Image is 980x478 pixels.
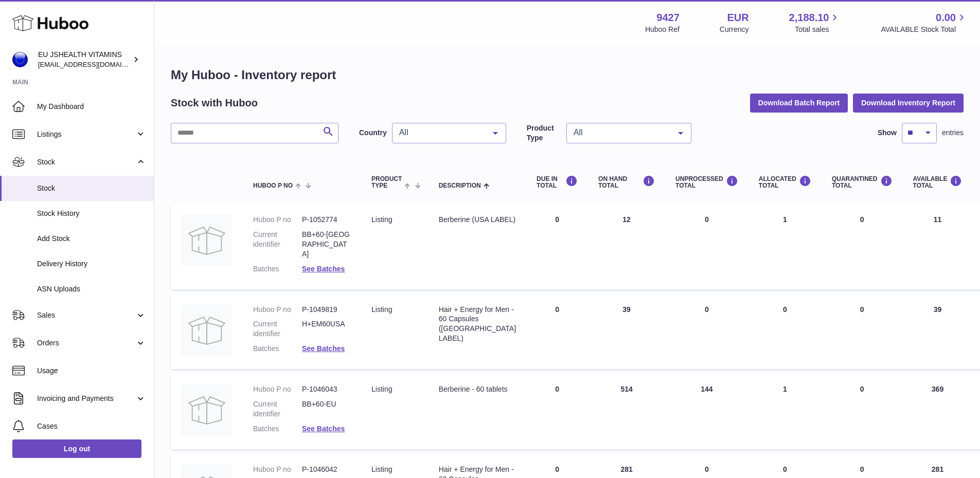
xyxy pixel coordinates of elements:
[302,319,351,339] dd: H+EM60USA
[37,102,146,112] span: My Dashboard
[903,374,973,449] td: 369
[675,175,738,189] div: UNPROCESSED Total
[665,374,749,449] td: 144
[253,230,302,259] dt: Current identifier
[439,182,481,189] span: Description
[302,465,351,474] dd: P-1046042
[903,205,973,289] td: 11
[37,183,146,193] span: Stock
[181,384,233,436] img: product image
[302,215,351,225] dd: P-1052774
[12,439,141,458] a: Log out
[253,424,302,434] dt: Batches
[171,67,964,83] h1: My Huboo - Inventory report
[371,176,402,189] span: Product Type
[860,465,864,473] span: 0
[526,205,588,289] td: 0
[12,52,28,67] img: internalAdmin-9427@internal.huboo.com
[439,215,516,225] div: Berberine (USA LABEL)
[37,209,146,218] span: Stock History
[371,215,392,224] span: listing
[37,259,146,269] span: Delivery History
[789,11,829,25] span: 2,188.10
[253,319,302,339] dt: Current identifier
[526,374,588,449] td: 0
[881,11,968,34] a: 0.00 AVAILABLE Stock Total
[665,205,749,289] td: 0
[645,25,680,34] div: Huboo Ref
[37,284,146,294] span: ASN Uploads
[253,215,302,225] dt: Huboo P no
[588,205,665,289] td: 12
[903,295,973,370] td: 39
[571,127,670,138] span: All
[936,11,956,25] span: 0.00
[537,175,578,189] div: DUE IN TOTAL
[371,305,392,314] span: listing
[253,305,302,315] dt: Huboo P no
[371,385,392,393] span: listing
[253,344,302,354] dt: Batches
[37,421,146,431] span: Cases
[789,11,841,34] a: 2,188.10 Total sales
[749,205,822,289] td: 1
[860,385,864,393] span: 0
[439,384,516,394] div: Berberine - 60 tablets
[720,25,749,34] div: Currency
[727,11,749,25] strong: EUR
[526,295,588,370] td: 0
[302,305,351,315] dd: P-1049819
[37,157,135,167] span: Stock
[759,175,811,189] div: ALLOCATED Total
[302,384,351,394] dd: P-1046043
[38,50,131,69] div: EU JSHEALTH VITAMINS
[749,295,822,370] td: 0
[37,366,146,376] span: Usage
[656,11,680,25] strong: 9427
[942,128,964,138] span: entries
[253,182,293,189] span: Huboo P no
[881,25,968,34] span: AVAILABLE Stock Total
[37,310,135,320] span: Sales
[665,295,749,370] td: 0
[253,384,302,394] dt: Huboo P no
[37,234,146,244] span: Add Stock
[37,394,135,403] span: Invoicing and Payments
[750,94,848,112] button: Download Batch Report
[913,175,963,189] div: AVAILABLE Total
[253,264,302,274] dt: Batches
[37,130,135,139] span: Listings
[302,425,345,433] a: See Batches
[860,305,864,314] span: 0
[302,344,345,353] a: See Batches
[253,399,302,419] dt: Current identifier
[795,25,841,34] span: Total sales
[37,338,135,348] span: Orders
[302,399,351,419] dd: BB+60-EU
[588,374,665,449] td: 514
[397,127,485,138] span: All
[853,94,964,112] button: Download Inventory Report
[371,465,392,473] span: listing
[598,175,655,189] div: ON HAND Total
[832,175,893,189] div: QUARANTINED Total
[878,128,897,138] label: Show
[359,128,387,138] label: Country
[588,295,665,370] td: 39
[171,96,258,110] h2: Stock with Huboo
[302,265,345,273] a: See Batches
[860,215,864,224] span: 0
[181,215,233,266] img: product image
[253,465,302,474] dt: Huboo P no
[439,305,516,344] div: Hair + Energy for Men - 60 Capsules ([GEOGRAPHIC_DATA] LABEL)
[181,305,233,356] img: product image
[527,123,561,143] label: Product Type
[38,60,151,68] span: [EMAIL_ADDRESS][DOMAIN_NAME]
[749,374,822,449] td: 1
[302,230,351,259] dd: BB+60-[GEOGRAPHIC_DATA]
